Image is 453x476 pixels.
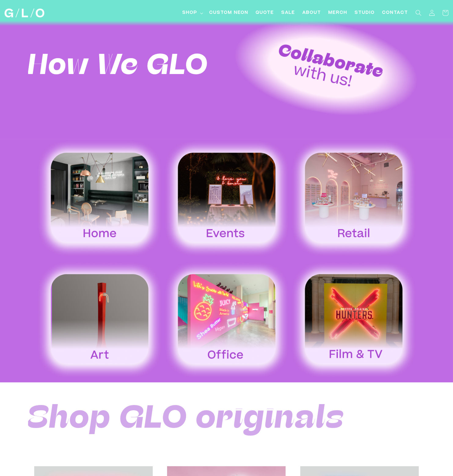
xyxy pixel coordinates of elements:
h2: Shop GLO originals [28,401,345,441]
span: Quote [256,10,274,16]
img: GLO Studio [5,9,44,17]
img: Office [163,261,290,379]
a: Studio [351,6,378,20]
a: Contact [378,6,412,20]
a: SALE [278,6,299,20]
span: Merch [328,10,347,16]
a: Quote [252,6,278,20]
img: Film [290,261,417,379]
span: SALE [281,10,295,16]
p: How We GLO [28,54,209,82]
span: About [302,10,321,16]
a: GLO Studio [2,6,46,20]
img: Home [36,139,163,258]
img: Retail [290,139,417,258]
span: Contact [382,10,408,16]
img: Art [36,261,163,379]
summary: Shop [179,6,206,20]
span: Shop [182,10,197,16]
a: Merch [325,6,351,20]
a: About [299,6,325,20]
span: Custom Neon [209,10,248,16]
img: Events [163,139,290,258]
a: Custom Neon [206,6,252,20]
summary: Search [412,6,425,20]
span: Studio [355,10,375,16]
